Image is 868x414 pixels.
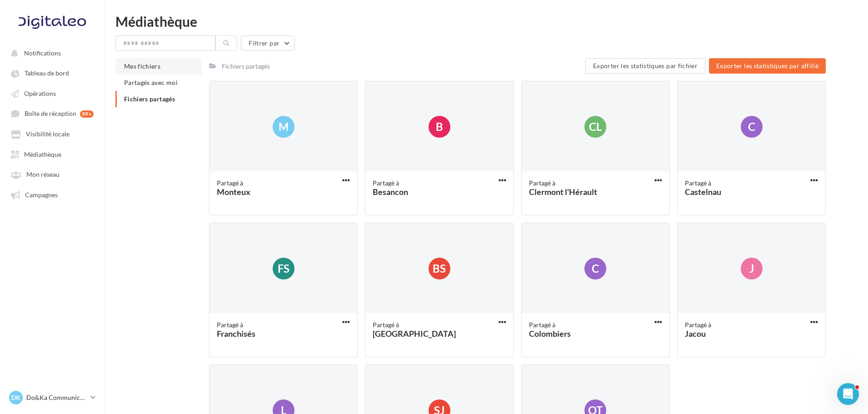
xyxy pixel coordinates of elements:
div: Partagé à [373,179,506,188]
button: Exporter les statistiques par affilié [709,58,826,74]
span: Mon réseau [26,171,60,179]
div: Partagé à [529,320,662,329]
a: Visibilité locale [5,125,99,142]
span: J [749,261,754,276]
span: B [436,119,443,135]
span: Tableau de bord [25,70,69,77]
div: Médiathèque [115,15,857,28]
div: Partagé à [685,179,818,188]
span: Médiathèque [24,150,61,158]
span: Campagnes [25,191,58,199]
span: Cl [589,119,602,135]
div: Partagé à [217,320,350,329]
div: Partagé à [373,320,506,329]
a: Boîte de réception 99+ [5,105,99,122]
div: 99+ [80,110,94,118]
div: Partagé à [685,320,818,329]
div: Colombiers [529,329,662,338]
span: Opérations [24,90,56,97]
span: Visibilité locale [26,130,70,138]
div: Fichiers partagés [222,62,270,71]
div: Castelnau [685,188,818,196]
div: Clermont l'Hérault [529,188,662,196]
a: Mon réseau [5,166,99,182]
div: Partagé à [529,179,662,188]
span: Mes fichiers [124,62,160,70]
span: DK [11,393,20,402]
div: Monteux [217,188,350,196]
div: Besancon [373,188,506,196]
span: Exporter les statistiques par affilié [716,62,818,70]
span: Bs [433,261,446,276]
a: Médiathèque [5,146,99,162]
a: Tableau de bord [5,65,99,81]
button: Exporter les statistiques par fichier [585,58,705,74]
div: [GEOGRAPHIC_DATA] [373,329,506,338]
a: Opérations [5,85,99,101]
button: Filtrer par [241,35,294,51]
a: DK Do&Ka Communication [7,389,97,406]
span: Fichiers partagés [124,95,175,103]
span: Exporter les statistiques par fichier [593,62,698,70]
div: Jacou [685,329,818,338]
iframe: Intercom live chat [837,383,859,405]
span: Fs [278,261,289,276]
button: Notifications [5,45,95,61]
p: Do&Ka Communication [26,393,87,402]
span: C [592,261,599,276]
span: M [279,119,289,135]
div: Partagé à [217,179,350,188]
span: Partagés avec moi [124,79,178,86]
span: Boîte de réception [25,110,76,118]
span: C [748,119,755,135]
a: Campagnes [5,186,99,203]
div: Franchisés [217,329,350,338]
span: Notifications [24,49,61,57]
